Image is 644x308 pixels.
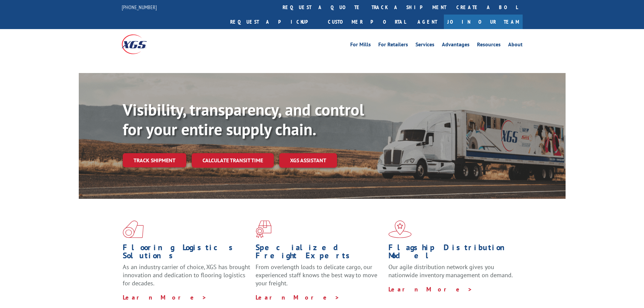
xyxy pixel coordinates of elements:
[477,42,501,49] a: Resources
[256,293,340,301] a: Learn More >
[378,42,408,49] a: For Retailers
[388,220,412,238] img: xgs-icon-flagship-distribution-model-red
[415,42,434,49] a: Services
[444,15,523,29] a: Join Our Team
[442,42,470,49] a: Advantages
[256,220,271,238] img: xgs-icon-focused-on-flooring-red
[225,15,323,29] a: Request a pickup
[388,243,516,263] h1: Flagship Distribution Model
[123,243,251,263] h1: Flooring Logistics Solutions
[411,15,444,29] a: Agent
[123,263,250,287] span: As an industry carrier of choice, XGS has brought innovation and dedication to flooring logistics...
[192,153,274,168] a: Calculate transit time
[256,263,383,293] p: From overlength loads to delicate cargo, our experienced staff knows the best way to move your fr...
[388,285,473,293] a: Learn More >
[508,42,523,49] a: About
[323,15,411,29] a: Customer Portal
[279,153,337,168] a: XGS ASSISTANT
[122,4,157,10] a: [PHONE_NUMBER]
[123,99,364,140] b: Visibility, transparency, and control for your entire supply chain.
[388,263,513,279] span: Our agile distribution network gives you nationwide inventory management on demand.
[256,243,383,263] h1: Specialized Freight Experts
[123,153,186,167] a: Track shipment
[350,42,371,49] a: For Mills
[123,220,144,238] img: xgs-icon-total-supply-chain-intelligence-red
[123,293,207,301] a: Learn More >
